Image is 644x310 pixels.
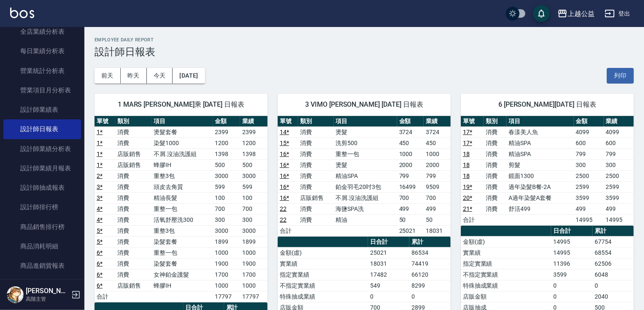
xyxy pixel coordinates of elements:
[424,192,451,203] td: 700
[3,100,81,119] a: 設計師業績表
[3,81,81,100] a: 營業項目月分析表
[604,116,634,127] th: 業績
[424,203,451,214] td: 499
[240,225,268,236] td: 3000
[604,192,634,203] td: 3599
[593,226,634,237] th: 累計
[115,203,152,214] td: 消費
[554,5,598,22] button: 上越公益
[298,137,333,148] td: 消費
[240,203,268,214] td: 700
[533,5,550,22] button: save
[604,159,634,170] td: 300
[607,68,634,84] button: 列印
[280,205,287,212] a: 22
[298,159,333,170] td: 消費
[397,203,424,214] td: 499
[334,181,397,192] td: 鉑金羽毛20吋3包
[506,192,574,203] td: A過年染髮A套餐
[424,225,451,236] td: 18031
[409,269,451,280] td: 66120
[115,269,152,280] td: 消費
[574,159,604,170] td: 300
[152,192,213,203] td: 精油長髮
[551,291,593,302] td: 0
[240,192,268,203] td: 100
[397,181,424,192] td: 16499
[152,280,213,291] td: 蜂膠IH
[240,280,268,291] td: 1000
[461,247,551,258] td: 實業績
[115,170,152,181] td: 消費
[95,37,634,43] h2: Employee Daily Report
[3,256,81,275] a: 商品進銷貨報表
[424,214,451,225] td: 50
[574,192,604,203] td: 3599
[213,170,240,181] td: 3000
[152,137,213,148] td: 染髮1000
[461,291,551,302] td: 店販金額
[115,137,152,148] td: 消費
[3,178,81,197] a: 設計師抽成報表
[409,258,451,269] td: 74419
[506,159,574,170] td: 剪髮
[115,192,152,203] td: 消費
[604,181,634,192] td: 2599
[152,148,213,159] td: 不屑.沒油洗護組
[152,214,213,225] td: 活氧舒壓洗300
[213,127,240,137] td: 2399
[397,148,424,159] td: 1000
[298,203,333,214] td: 消費
[240,181,268,192] td: 599
[152,181,213,192] td: 頭皮去角質
[471,100,624,109] span: 6 [PERSON_NAME][DATE] 日報表
[368,237,409,248] th: 日合計
[298,116,333,127] th: 類別
[424,159,451,170] td: 2000
[424,148,451,159] td: 1000
[298,127,333,137] td: 消費
[213,203,240,214] td: 700
[152,269,213,280] td: 女神鉑金護髮
[397,170,424,181] td: 799
[368,247,409,258] td: 25021
[368,280,409,291] td: 549
[368,258,409,269] td: 18031
[95,46,634,58] h3: 設計師日報表
[213,291,240,302] td: 17797
[461,116,484,127] th: 單號
[484,148,506,159] td: 消費
[288,100,441,109] span: 3 VIMO [PERSON_NAME] [DATE] 日報表
[424,137,451,148] td: 450
[551,269,593,280] td: 3599
[240,258,268,269] td: 1900
[368,269,409,280] td: 17482
[278,258,368,269] td: 實業績
[484,127,506,137] td: 消費
[334,203,397,214] td: 海鹽SPA洗
[551,226,593,237] th: 日合計
[424,181,451,192] td: 9509
[240,127,268,137] td: 2399
[152,170,213,181] td: 重整3包
[463,162,470,168] a: 18
[484,192,506,203] td: 消費
[334,148,397,159] td: 重整一包
[409,291,451,302] td: 0
[574,170,604,181] td: 2500
[368,291,409,302] td: 0
[397,192,424,203] td: 700
[551,236,593,247] td: 14995
[506,137,574,148] td: 精油SPA
[26,287,69,295] h5: [PERSON_NAME]
[397,116,424,127] th: 金額
[240,247,268,258] td: 1000
[115,214,152,225] td: 消費
[115,127,152,137] td: 消費
[3,119,81,139] a: 設計師日報表
[397,159,424,170] td: 2000
[115,116,152,127] th: 類別
[593,269,634,280] td: 6048
[424,170,451,181] td: 799
[115,247,152,258] td: 消費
